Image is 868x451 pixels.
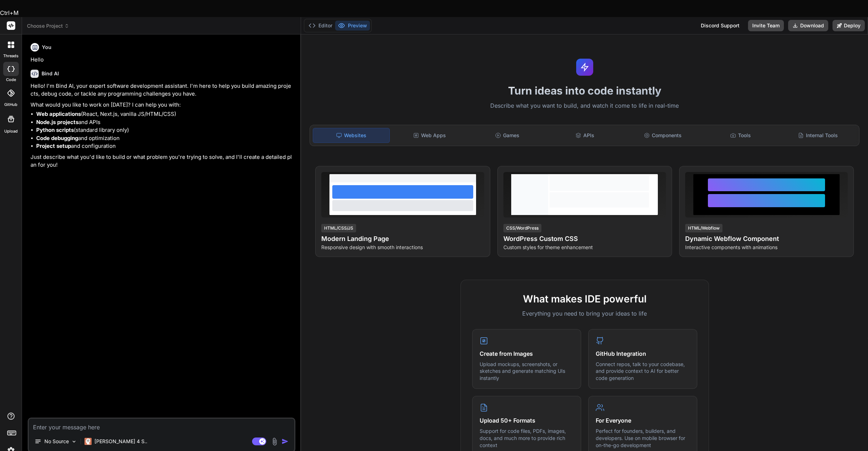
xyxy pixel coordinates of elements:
[503,234,666,244] h4: WordPress Custom CSS
[480,361,574,382] p: Upload mockups, screenshots, or sketches and generate matching UIs instantly
[42,70,59,77] h6: Bind AI
[27,22,69,29] span: Choose Project
[469,128,545,143] div: Games
[788,20,828,31] button: Download
[685,234,848,244] h4: Dynamic Webflow Component
[36,118,294,127] li: and APIs
[503,244,666,251] p: Custom styles for theme enhancement
[4,128,18,134] label: Upload
[42,44,51,51] h6: You
[503,224,541,232] div: CSS/WordPress
[685,224,722,232] div: HTML/Webflow
[472,291,697,306] h2: What makes IDE powerful
[36,111,81,117] strong: Web applications
[36,127,74,133] strong: Python scripts
[282,438,289,445] img: icon
[271,437,279,446] img: attachment
[36,135,78,141] strong: Code debugging
[596,349,690,358] h4: GitHub Integration
[313,128,390,143] div: Websites
[31,56,294,64] p: Hello
[702,128,779,143] div: Tools
[685,244,848,251] p: Interactive components with animations
[697,20,744,31] div: Discord Support
[472,309,697,318] p: Everything you need to bring your ideas to life
[480,416,574,425] h4: Upload 50+ Formats
[321,234,484,244] h4: Modern Landing Page
[36,143,71,149] strong: Project setup
[31,101,294,109] p: What would you like to work on [DATE]? I can help you with:
[84,438,92,445] img: Claude 4 Sonnet
[391,128,468,143] div: Web Apps
[31,153,294,169] p: Just describe what you'd like to build or what problem you're trying to solve, and I'll create a ...
[36,134,294,143] li: and optimization
[480,349,574,358] h4: Create from Images
[321,224,356,232] div: HTML/CSS/JS
[305,84,864,97] h1: Turn ideas into code instantly
[6,77,16,83] label: code
[3,53,18,59] label: threads
[36,142,294,150] li: and configuration
[305,101,864,111] p: Describe what you want to build, and watch it come to life in real-time
[71,439,77,445] img: Pick Models
[36,126,294,134] li: (standard library only)
[36,110,294,118] li: (React, Next.js, vanilla JS/HTML/CSS)
[31,82,294,98] p: Hello! I'm Bind AI, your expert software development assistant. I'm here to help you build amazin...
[832,20,865,31] button: Deploy
[596,361,690,382] p: Connect repos, talk to your codebase, and provide context to AI for better code generation
[4,102,17,108] label: GitHub
[780,128,856,143] div: Internal Tools
[306,21,335,31] button: Editor
[94,438,147,445] p: [PERSON_NAME] 4 S..
[748,20,784,31] button: Invite Team
[321,244,484,251] p: Responsive design with smooth interactions
[480,428,574,449] p: Support for code files, PDFs, images, docs, and much more to provide rich context
[547,128,623,143] div: APIs
[36,119,78,125] strong: Node.js projects
[44,438,69,445] p: No Source
[596,428,690,449] p: Perfect for founders, builders, and developers. Use on mobile browser for on-the-go development
[335,21,370,31] button: Preview
[596,416,690,425] h4: For Everyone
[624,128,701,143] div: Components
